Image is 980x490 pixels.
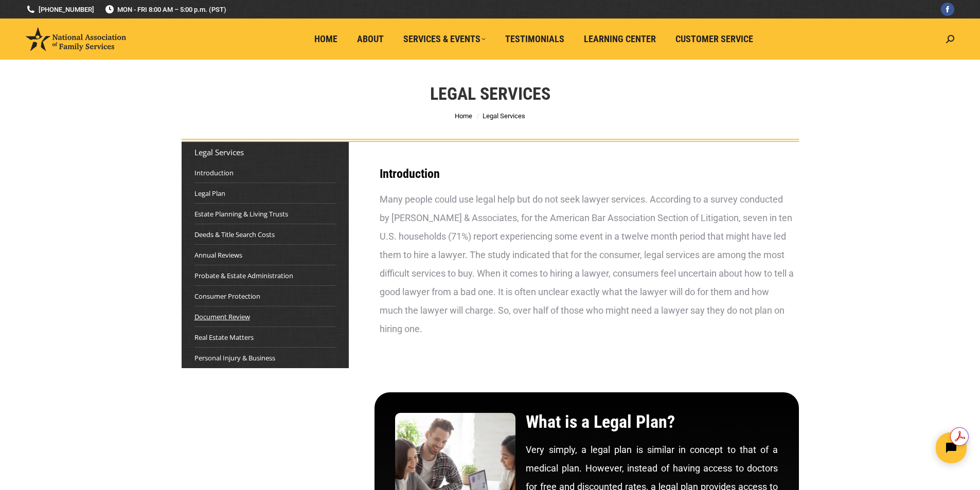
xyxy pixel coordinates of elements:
span: Learning Center [584,33,656,45]
a: Home [455,112,472,120]
img: National Association of Family Services [26,27,126,51]
a: Annual Reviews [194,250,242,260]
span: About [357,33,384,45]
a: Probate & Estate Administration [194,270,293,281]
div: Legal Services [194,147,336,157]
span: MON - FRI 8:00 AM – 5:00 p.m. (PST) [104,5,226,14]
a: Real Estate Matters [194,332,254,342]
a: Customer Service [668,29,760,49]
a: [PHONE_NUMBER] [26,5,94,14]
a: Consumer Protection [194,291,260,301]
span: Services & Events [403,33,486,45]
h2: What is a Legal Plan? [526,413,778,430]
a: Deeds & Title Search Costs [194,229,275,240]
a: Learning Center [577,29,663,49]
a: Facebook page opens in new window [941,3,954,16]
a: Testimonials [498,29,572,49]
span: Legal Services [483,112,525,120]
a: Legal Plan [194,188,225,198]
span: Customer Service [675,33,753,45]
iframe: Tidio Chat [798,424,975,472]
a: Document Review [194,312,250,322]
a: Personal Injury & Business [194,353,275,363]
h3: Introduction [380,168,794,180]
a: About [350,29,391,49]
span: Testimonials [505,33,564,45]
a: Introduction [194,168,234,178]
h1: Legal Services [430,82,550,105]
span: Home [314,33,337,45]
div: Many people could use legal help but do not seek lawyer services. According to a survey conducted... [380,190,794,338]
a: Estate Planning & Living Trusts [194,209,288,219]
a: Home [307,29,345,49]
